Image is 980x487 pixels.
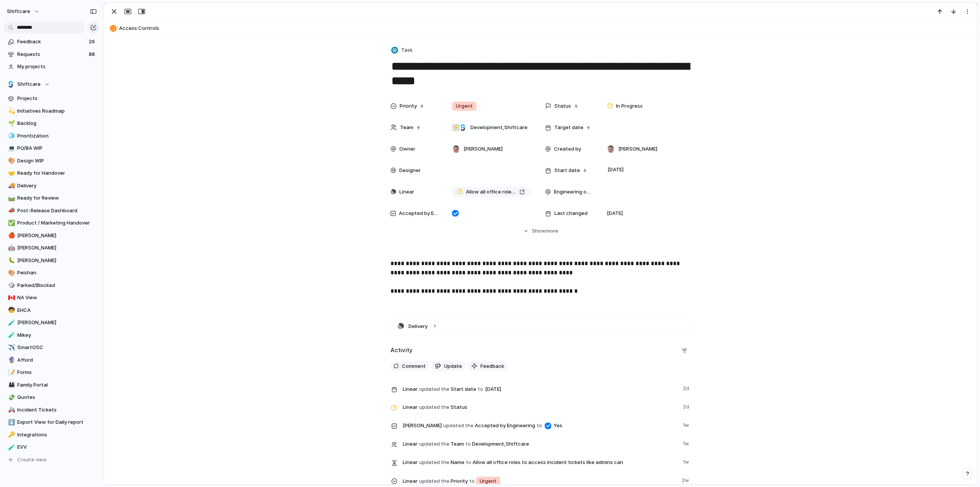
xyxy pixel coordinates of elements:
div: 🌱Backlog [4,118,100,129]
span: Post-Release Dashboard [17,207,97,215]
a: 🔑Integrations [4,429,100,441]
a: 💻PO/BA WIP [4,143,100,154]
span: Requests [17,51,87,58]
span: Urgent [480,477,497,485]
button: 🐛 [7,257,15,264]
div: 🤖 [8,244,13,253]
span: Engineering owner [554,188,594,196]
div: 💸 [8,393,13,402]
button: 🧪 [7,331,15,339]
span: Team [400,124,413,131]
span: Created by [554,145,581,153]
button: shiftcare [3,5,44,18]
div: 📣 [8,206,13,215]
span: SmartOSC [17,344,97,351]
div: 🎲Parked/Blocked [4,280,100,291]
span: Export View for Daily report [17,418,97,426]
span: [PERSON_NAME] [618,145,657,153]
span: Feedback [480,362,504,370]
button: 🛤️ [7,194,15,202]
span: Yes [554,422,562,430]
button: 🇨🇦 [7,294,15,302]
span: [DATE] [607,210,623,217]
span: Family Portal [17,381,97,389]
div: 🧪 [8,318,13,327]
span: Development , Shiftcare [472,440,529,448]
a: 🧪[PERSON_NAME] [4,317,100,328]
div: 📣Post-Release Dashboard [4,205,100,216]
span: Parked/Blocked [17,282,97,289]
span: to [537,422,542,430]
span: Team [403,438,678,449]
span: Peishan [17,269,97,277]
div: 🔮Afford [4,354,100,366]
span: Accepted by Engineering [403,420,678,431]
button: 🎲 [7,282,15,289]
span: shiftcare [7,8,30,15]
a: 🚚Delivery [4,180,100,192]
span: Projects [17,95,97,102]
div: 🧪 [8,331,13,339]
span: Backlog [17,120,97,127]
span: Name Allow all office roles to access incident tickets like admins can [403,457,678,467]
span: Forms [17,369,97,376]
a: Feedback26 [4,36,100,48]
div: 🧪Mikey [4,330,100,341]
button: 🌱 [7,120,15,127]
button: 💸 [7,394,15,401]
button: 💫 [7,107,15,115]
span: Linear [399,188,414,196]
span: Access Controls [119,25,973,32]
div: ⚡ [452,124,460,131]
div: ⬇️Export View for Daily report [4,416,100,428]
span: updated the [419,477,449,485]
a: 📝Forms [4,367,100,378]
a: Allow all office roles to access incident tickets like admins can [452,187,529,197]
a: 👪Family Portal [4,379,100,391]
span: 2d [683,402,691,411]
a: My projects [4,61,100,72]
span: Status [554,102,571,110]
a: 🐛[PERSON_NAME] [4,255,100,266]
span: [DATE] [483,385,503,394]
span: Task [401,46,413,54]
div: 🔮 [8,356,13,364]
a: 🎨Peishan [4,267,100,279]
div: 🧒 [8,306,13,315]
a: 🚑Incident Tickets [4,404,100,416]
span: Urgent [456,102,473,110]
span: Linear [403,477,418,485]
span: Priority [403,475,677,487]
a: 💸Quotes [4,392,100,403]
div: 💻 [8,144,13,153]
span: Status [403,402,678,412]
span: Prioritization [17,132,97,140]
div: ✅Product / Marketing Handover [4,217,100,229]
span: to [469,477,475,485]
span: Comment [402,362,426,370]
span: Feedback [17,38,87,46]
span: [PERSON_NAME] [17,244,97,252]
button: 📣 [7,207,15,215]
button: 🔑 [7,431,15,439]
div: 🍎[PERSON_NAME] [4,230,100,241]
button: 🚚 [7,182,15,190]
span: Ready for Review [17,194,97,202]
div: 🔑 [8,430,13,439]
div: ✈️ [8,343,13,352]
span: Ready for Handover [17,169,97,177]
span: to [465,440,471,448]
span: [PERSON_NAME] [403,422,442,430]
span: updated the [419,403,449,411]
div: 🌱 [8,119,13,128]
a: 🛤️Ready for Review [4,192,100,204]
a: 🧊Prioritization [4,130,100,142]
button: Access Controls [108,22,973,34]
button: 🎨 [7,269,15,277]
div: 🧒EHCA [4,305,100,316]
